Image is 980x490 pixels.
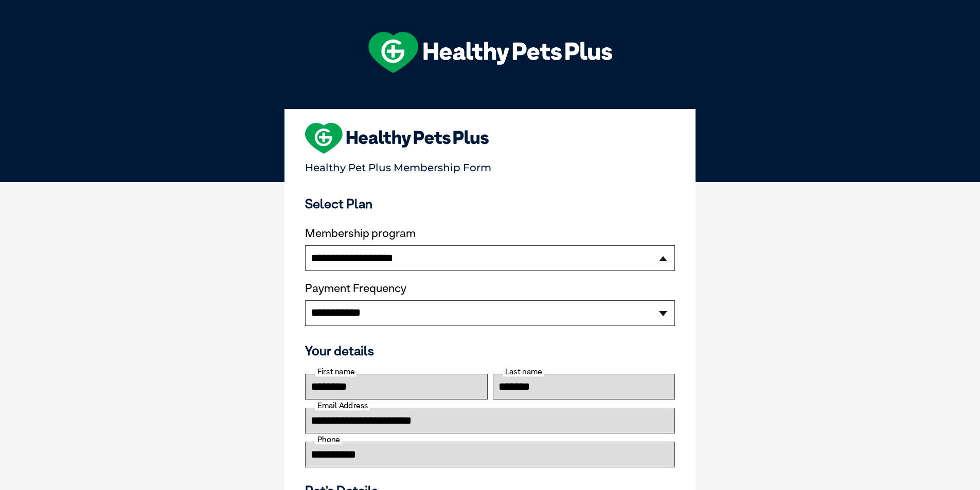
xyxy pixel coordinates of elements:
[368,32,612,73] img: hpp-logo-landscape-green-white.png
[315,435,342,444] label: Phone
[305,123,489,154] img: heart-shape-hpp-logo-large.png
[305,343,675,358] h3: Your details
[315,401,370,410] label: Email Address
[305,196,675,211] h3: Select Plan
[305,157,675,174] p: Healthy Pet Plus Membership Form
[305,282,406,295] label: Payment Frequency
[503,367,544,376] label: Last name
[315,367,357,376] label: First name
[305,227,675,240] label: Membership program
